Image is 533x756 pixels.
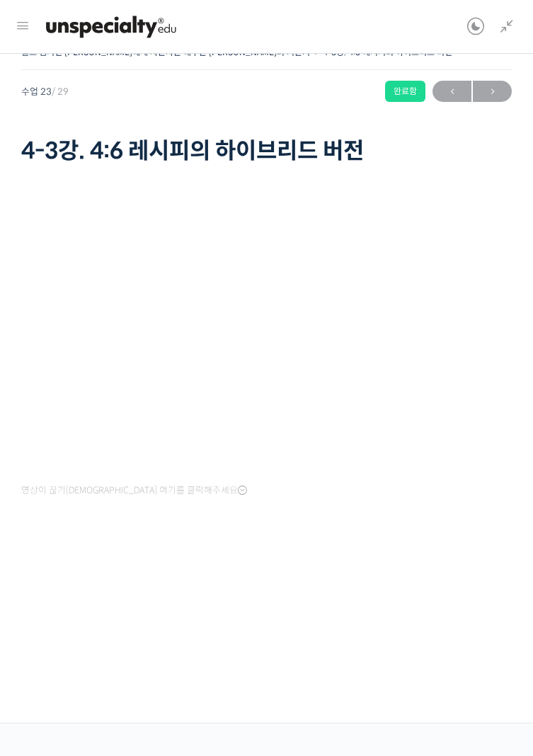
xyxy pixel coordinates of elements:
[21,87,69,96] span: 수업 23
[432,82,471,101] span: ←
[385,81,425,102] div: 완료함
[21,137,512,164] h1: 4-3강. 4:6 레시피의 하이브리드 버전
[432,81,471,102] a: ←이전
[52,86,69,98] span: / 29
[21,485,247,496] span: 영상이 끊기[DEMOGRAPHIC_DATA] 여기를 클릭해주세요
[473,81,512,102] a: 다음→
[473,82,512,101] span: →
